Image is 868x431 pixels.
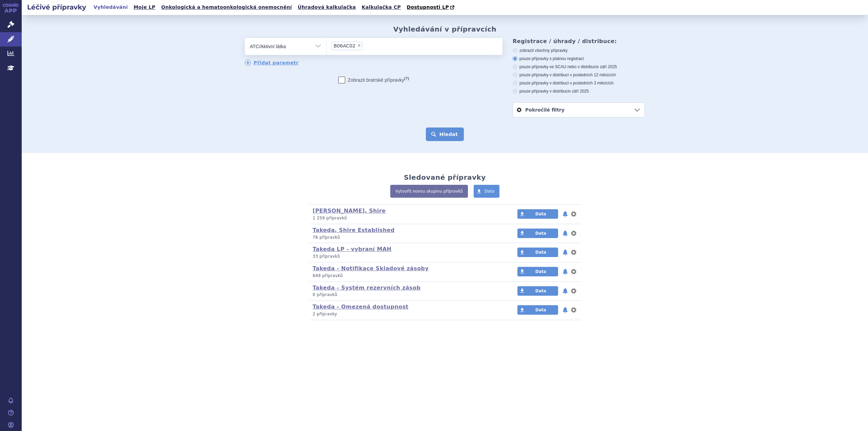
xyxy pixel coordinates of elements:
label: pouze přípravky ve SCAU nebo v distribuci [513,64,645,70]
label: pouze přípravky v distribuci [513,89,645,94]
span: IKATIBANT [334,43,355,48]
a: Dostupnosti LP [405,3,458,12]
h2: Léčivé přípravky [22,2,92,12]
label: pouze přípravky v distribuci v posledních 12 měsících [513,72,645,78]
a: Data [517,305,558,315]
label: zobrazit všechny přípravky [513,48,645,53]
a: Kalkulačka CP [360,3,403,12]
abbr: (?) [404,76,409,81]
button: Hledat [426,128,464,141]
button: notifikace [562,306,569,314]
h3: Registrace / úhrady / distribuce: [513,38,645,44]
input: B06AC02 [364,41,368,50]
a: Data [517,209,558,219]
span: 1 259 přípravků [313,216,347,220]
a: Vyhledávání [92,3,130,12]
span: v září 2025 [597,64,617,69]
span: × [357,43,361,47]
a: Data [517,267,558,276]
a: Takeda LP - vybraní MAH [313,246,392,252]
a: Takeda - Notifikace Skladové zásoby [313,265,429,272]
a: Data [474,185,499,198]
button: notifikace [562,287,569,295]
span: Data [535,212,546,216]
button: notifikace [562,268,569,276]
span: 649 přípravků [313,273,343,278]
a: Takeda - Systém rezervních zásob [313,285,420,291]
a: Přidat parametr [245,60,299,66]
span: 0 přípravků [313,292,337,297]
span: Data [535,250,546,255]
span: 78 přípravků [313,235,340,240]
span: Data [535,308,546,312]
label: pouze přípravky v distribuci v posledních 3 měsících [513,80,645,86]
span: Data [485,189,494,194]
span: Data [535,269,546,274]
button: nastavení [570,210,577,218]
button: nastavení [570,248,577,256]
a: Pokročilé filtry [513,103,645,117]
span: 33 přípravků [313,254,340,259]
a: [PERSON_NAME], Shire [313,208,386,214]
span: Dostupnosti LP [407,4,449,10]
button: notifikace [562,229,569,237]
span: 2 přípravky [313,312,337,316]
label: pouze přípravky s platnou registrací [513,56,645,61]
a: Data [517,286,558,296]
h2: Sledované přípravky [404,173,486,181]
span: Data [535,289,546,293]
a: Moje LP [132,3,157,12]
button: nastavení [570,287,577,295]
a: Takeda, Shire Established [313,227,395,233]
button: nastavení [570,306,577,314]
h2: Vyhledávání v přípravcích [393,25,497,33]
button: nastavení [570,268,577,276]
button: notifikace [562,210,569,218]
a: Vytvořit novou skupinu přípravků [390,185,468,198]
a: Takeda - Omezená dostupnost [313,303,409,310]
label: Zobrazit bratrské přípravky [338,77,409,83]
button: notifikace [562,248,569,256]
button: nastavení [570,229,577,237]
a: Data [517,248,558,257]
a: Data [517,229,558,238]
span: v září 2025 [569,89,589,94]
span: Data [535,231,546,236]
a: Úhradová kalkulačka [296,3,358,12]
a: Onkologická a hematoonkologická onemocnění [159,3,294,12]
